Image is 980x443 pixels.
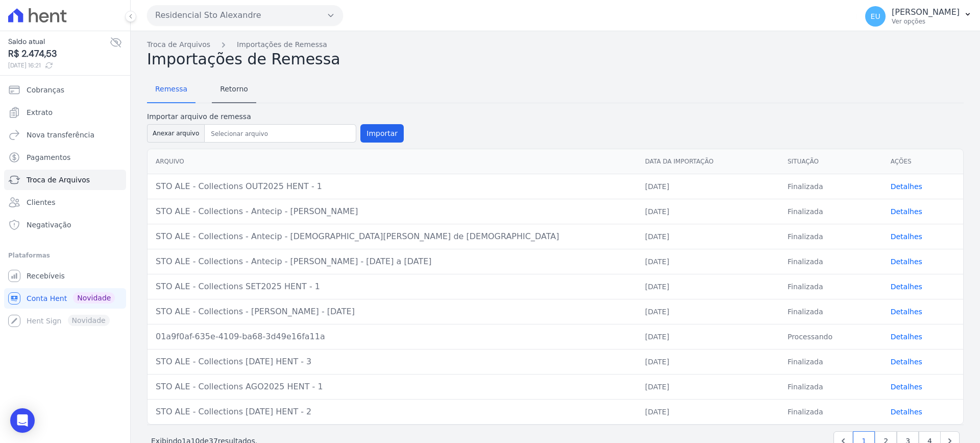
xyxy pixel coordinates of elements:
[207,128,354,140] input: Selecionar arquivo
[779,174,883,199] td: Finalizada
[147,39,964,50] nav: Breadcrumb
[27,175,90,185] span: Troca de Arquivos
[892,17,960,26] p: Ver opções
[156,331,629,343] div: 01a9f0af-635e-4109-ba68-3d49e16fa11a
[637,174,779,199] td: [DATE]
[637,149,779,174] th: Data da Importação
[8,61,110,70] span: [DATE] 16:21
[4,125,126,145] a: Nova transferência
[73,292,115,304] span: Novidade
[637,199,779,224] td: [DATE]
[360,124,404,143] button: Importar
[147,39,210,50] a: Troca de Arquivos
[8,36,110,47] span: Saldo atual
[4,266,126,286] a: Recebíveis
[156,255,629,268] div: STO ALE - Collections - Antecip - [PERSON_NAME] - [DATE] a [DATE]
[637,399,779,424] td: [DATE]
[779,299,883,324] td: Finalizada
[10,408,35,433] div: Open Intercom Messenger
[214,79,254,99] span: Retorno
[637,224,779,249] td: [DATE]
[891,232,922,241] a: Detalhes
[27,85,64,95] span: Cobranças
[637,249,779,274] td: [DATE]
[857,2,980,31] button: EU [PERSON_NAME] Ver opções
[27,152,70,162] span: Pagamentos
[779,399,883,424] td: Finalizada
[871,13,880,20] span: EU
[891,258,922,266] a: Detalhes
[892,7,960,17] p: [PERSON_NAME]
[4,192,126,213] a: Clientes
[4,288,126,309] a: Conta Hent Novidade
[891,358,922,366] a: Detalhes
[4,147,126,168] a: Pagamentos
[4,170,126,190] a: Troca de Arquivos
[27,220,71,230] span: Negativação
[27,130,94,140] span: Nova transferência
[156,406,629,418] div: STO ALE - Collections [DATE] HENT - 2
[237,39,327,50] a: Importações de Remessa
[8,249,122,262] div: Plataformas
[147,77,195,103] a: Remessa
[637,374,779,399] td: [DATE]
[156,230,629,243] div: STO ALE - Collections - Antecip - [DEMOGRAPHIC_DATA][PERSON_NAME] de [DEMOGRAPHIC_DATA]
[891,182,922,191] a: Detalhes
[156,306,629,318] div: STO ALE - Collections - [PERSON_NAME] - [DATE]
[637,274,779,299] td: [DATE]
[27,271,65,281] span: Recebíveis
[779,274,883,299] td: Finalizada
[4,215,126,235] a: Negativação
[891,383,922,391] a: Detalhes
[637,324,779,349] td: [DATE]
[4,102,126,123] a: Extrato
[27,107,53,118] span: Extrato
[156,356,629,368] div: STO ALE - Collections [DATE] HENT - 3
[779,224,883,249] td: Finalizada
[8,80,122,331] nav: Sidebar
[156,180,629,193] div: STO ALE - Collections OUT2025 HENT - 1
[156,281,629,293] div: STO ALE - Collections SET2025 HENT - 1
[779,324,883,349] td: Processando
[27,197,55,207] span: Clientes
[147,50,964,68] h2: Importações de Remessa
[779,374,883,399] td: Finalizada
[891,408,922,416] a: Detalhes
[8,47,110,61] span: R$ 2.474,53
[779,249,883,274] td: Finalizada
[779,349,883,374] td: Finalizada
[212,77,256,103] a: Retorno
[156,381,629,393] div: STO ALE - Collections AGO2025 HENT - 1
[637,349,779,374] td: [DATE]
[147,111,404,122] label: Importar arquivo de remessa
[27,293,67,304] span: Conta Hent
[779,199,883,224] td: Finalizada
[891,283,922,291] a: Detalhes
[891,207,922,216] a: Detalhes
[891,308,922,316] a: Detalhes
[637,299,779,324] td: [DATE]
[4,80,126,100] a: Cobranças
[883,149,963,174] th: Ações
[147,124,205,143] button: Anexar arquivo
[149,79,193,99] span: Remessa
[148,149,637,174] th: Arquivo
[147,5,343,26] button: Residencial Sto Alexandre
[891,333,922,341] a: Detalhes
[156,205,629,218] div: STO ALE - Collections - Antecip - [PERSON_NAME]
[779,149,883,174] th: Situação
